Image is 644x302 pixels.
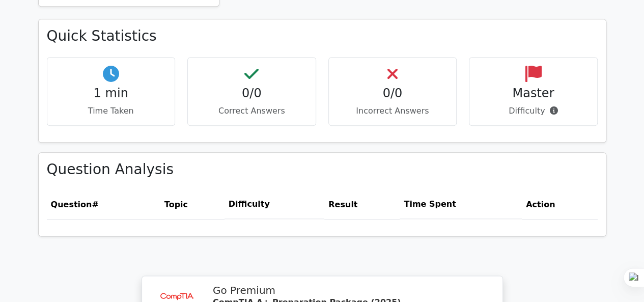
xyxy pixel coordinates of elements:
[225,190,324,219] th: Difficulty
[160,190,225,219] th: Topic
[400,190,522,219] th: Time Spent
[337,105,449,117] p: Incorrect Answers
[478,86,589,101] h4: Master
[196,105,307,117] p: Correct Answers
[55,105,167,117] p: Time Taken
[55,86,167,101] h4: 1 min
[47,190,160,219] th: #
[47,28,598,45] h3: Quick Statistics
[47,161,598,178] h3: Question Analysis
[337,86,449,101] h4: 0/0
[478,105,589,117] p: Difficulty
[51,200,92,209] span: Question
[324,190,400,219] th: Result
[522,190,598,219] th: Action
[196,86,307,101] h4: 0/0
